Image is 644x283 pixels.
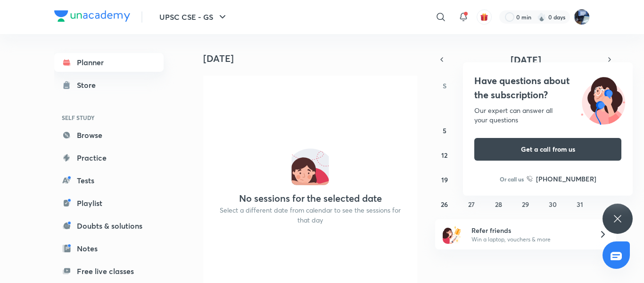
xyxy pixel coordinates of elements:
[54,194,164,213] a: Playlist
[536,174,596,184] h6: [PHONE_NUMBER]
[77,79,101,91] div: Store
[54,76,164,94] a: Store
[441,151,447,160] abbr: October 12, 2025
[474,106,621,125] div: Our expert can answer all your questions
[477,9,492,25] button: avatar
[443,126,446,135] abbr: October 5, 2025
[573,74,633,125] img: ttu_illustration_new.svg
[54,53,164,72] a: Planner
[437,147,452,163] button: October 12, 2025
[522,200,529,209] abbr: October 29, 2025
[54,171,164,190] a: Tests
[468,200,475,209] abbr: October 27, 2025
[572,197,587,212] button: October 31, 2025
[577,200,583,209] abbr: October 31, 2025
[500,175,524,183] p: Or call us
[54,148,164,167] a: Practice
[441,200,448,209] abbr: October 26, 2025
[480,13,488,21] img: avatar
[474,138,621,161] button: Get a call from us
[471,225,587,235] h6: Refer friends
[574,9,590,25] img: Shekhar Singh
[527,174,596,184] a: [PHONE_NUMBER]
[518,197,533,212] button: October 29, 2025
[54,10,130,22] img: Company Logo
[54,262,164,281] a: Free live classes
[54,10,130,24] a: Company Logo
[537,12,546,22] img: streak
[54,126,164,145] a: Browse
[215,205,406,225] p: Select a different date from calendar to see the sessions for that day
[545,197,560,212] button: October 30, 2025
[491,197,506,212] button: October 28, 2025
[437,197,452,212] button: October 26, 2025
[54,110,164,126] h6: SELF STUDY
[495,200,502,209] abbr: October 28, 2025
[443,225,462,244] img: referral
[239,193,382,204] h4: No sessions for the selected date
[54,216,164,235] a: Doubts & solutions
[448,53,603,66] button: [DATE]
[441,175,448,184] abbr: October 19, 2025
[443,81,446,90] abbr: Sunday
[549,200,557,209] abbr: October 30, 2025
[203,53,425,64] h4: [DATE]
[437,172,452,187] button: October 19, 2025
[464,197,479,212] button: October 27, 2025
[511,53,541,66] span: [DATE]
[291,147,329,185] img: No events
[471,235,587,244] p: Win a laptop, vouchers & more
[154,8,234,26] button: UPSC CSE - GS
[54,239,164,258] a: Notes
[474,74,621,102] h4: Have questions about the subscription?
[437,123,452,138] button: October 5, 2025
